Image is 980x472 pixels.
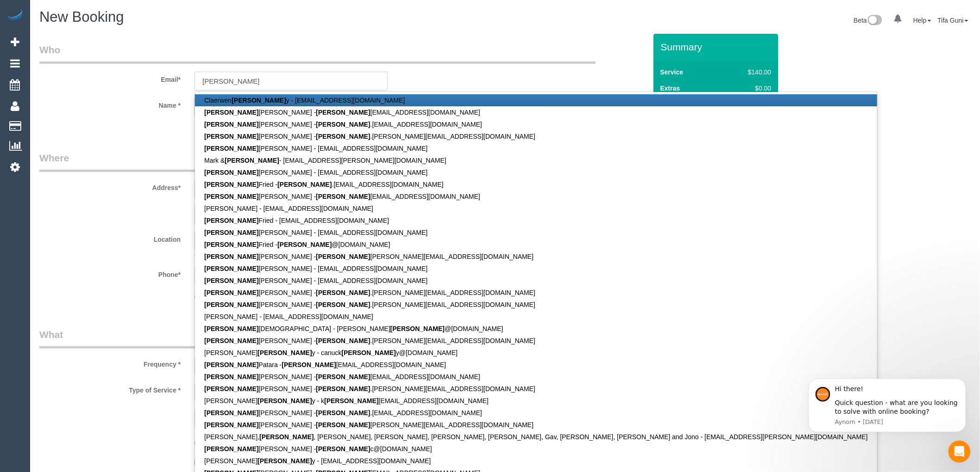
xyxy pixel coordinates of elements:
label: Extras [660,84,680,93]
strong: [PERSON_NAME] [204,409,258,417]
a: [PERSON_NAME][PERSON_NAME] - [EMAIL_ADDRESS][DOMAIN_NAME] [195,275,877,287]
div: $140.00 [744,67,771,77]
a: [PERSON_NAME]Fried -[PERSON_NAME].[EMAIL_ADDRESS][DOMAIN_NAME] [195,178,877,190]
strong: [PERSON_NAME] [316,409,370,417]
strong: [PERSON_NAME] [324,397,378,405]
strong: [PERSON_NAME] [316,301,370,308]
strong: [PERSON_NAME] [390,325,445,332]
strong: [PERSON_NAME] [204,289,258,296]
strong: [PERSON_NAME] [204,385,258,392]
a: [PERSON_NAME][PERSON_NAME] -[PERSON_NAME][PERSON_NAME][EMAIL_ADDRESS][DOMAIN_NAME] [195,251,877,263]
strong: [PERSON_NAME] [316,421,370,429]
strong: [PERSON_NAME] [232,97,286,104]
strong: [PERSON_NAME] [204,169,258,176]
a: [PERSON_NAME]Fried - [EMAIL_ADDRESS][DOMAIN_NAME] [195,215,877,227]
strong: [PERSON_NAME] [204,181,258,188]
strong: [PERSON_NAME] [316,121,370,128]
a: Beta [854,17,882,24]
strong: [PERSON_NAME] [316,373,370,380]
a: [PERSON_NAME][PERSON_NAME]y - k[PERSON_NAME][EMAIL_ADDRESS][DOMAIN_NAME] [195,395,877,407]
strong: [PERSON_NAME] [204,217,258,224]
strong: [PERSON_NAME] [204,193,258,200]
a: [PERSON_NAME],[PERSON_NAME], [PERSON_NAME], [PERSON_NAME], [PERSON_NAME], [PERSON_NAME], Gav, [PE... [195,431,877,443]
strong: [PERSON_NAME] [316,133,370,140]
a: [PERSON_NAME]Patara -[PERSON_NAME][EMAIL_ADDRESS][DOMAIN_NAME] [195,359,877,371]
a: [PERSON_NAME][PERSON_NAME] -[PERSON_NAME].[PERSON_NAME][EMAIL_ADDRESS][DOMAIN_NAME] [195,383,877,395]
a: [PERSON_NAME][PERSON_NAME] -[PERSON_NAME][EMAIL_ADDRESS][DOMAIN_NAME] [195,371,877,383]
input: Email* [195,72,388,91]
strong: [PERSON_NAME] [316,109,370,116]
a: [PERSON_NAME][PERSON_NAME] -[PERSON_NAME].[EMAIL_ADDRESS][DOMAIN_NAME] [195,118,877,130]
label: Service [660,67,684,77]
a: [PERSON_NAME][PERSON_NAME] -[PERSON_NAME]c@[DOMAIN_NAME] [195,443,877,455]
a: [PERSON_NAME][PERSON_NAME] - [EMAIL_ADDRESS][DOMAIN_NAME] [195,142,877,154]
legend: Who [39,43,596,64]
a: [PERSON_NAME][DEMOGRAPHIC_DATA] - [PERSON_NAME][PERSON_NAME]@[DOMAIN_NAME] [195,323,877,335]
strong: [PERSON_NAME] [277,181,332,188]
strong: [PERSON_NAME] [282,361,336,368]
iframe: Intercom notifications message [795,365,980,447]
strong: [PERSON_NAME] [342,349,396,356]
a: Claerwen[PERSON_NAME]y - [EMAIL_ADDRESS][DOMAIN_NAME] [195,94,877,106]
strong: [PERSON_NAME] [204,361,258,368]
strong: [PERSON_NAME] [204,421,258,429]
label: Name * [32,98,188,110]
strong: [PERSON_NAME] [204,337,258,344]
a: [PERSON_NAME][PERSON_NAME] -[PERSON_NAME].[PERSON_NAME][EMAIL_ADDRESS][DOMAIN_NAME] [195,130,877,142]
strong: [PERSON_NAME] [204,133,258,140]
strong: [PERSON_NAME] [204,109,258,116]
span: New Booking [39,9,124,25]
label: Email* [32,72,188,84]
strong: [PERSON_NAME] [316,337,370,344]
label: Phone* [32,267,188,279]
a: [PERSON_NAME][PERSON_NAME]y - [EMAIL_ADDRESS][DOMAIN_NAME] [195,455,877,467]
strong: [PERSON_NAME] [204,445,258,453]
a: Mark &[PERSON_NAME]- [EMAIL_ADDRESS][PERSON_NAME][DOMAIN_NAME] [195,154,877,166]
strong: [PERSON_NAME] [204,229,258,236]
a: [PERSON_NAME][PERSON_NAME] -[PERSON_NAME][EMAIL_ADDRESS][DOMAIN_NAME] [195,190,877,202]
a: [PERSON_NAME][PERSON_NAME] -[PERSON_NAME].[PERSON_NAME][EMAIL_ADDRESS][DOMAIN_NAME] [195,335,877,347]
strong: [PERSON_NAME] [316,253,370,260]
legend: What [39,328,596,349]
strong: [PERSON_NAME] [316,289,370,296]
a: [PERSON_NAME] - [EMAIL_ADDRESS][DOMAIN_NAME] [195,311,877,323]
strong: [PERSON_NAME] [204,253,258,260]
strong: [PERSON_NAME] [316,445,370,453]
a: [PERSON_NAME][PERSON_NAME] -[PERSON_NAME][PERSON_NAME][EMAIL_ADDRESS][DOMAIN_NAME] [195,419,877,431]
img: Automaid Logo [6,9,24,22]
legend: Where [39,151,596,172]
strong: [PERSON_NAME] [225,157,279,164]
strong: [PERSON_NAME] [258,349,312,356]
a: [PERSON_NAME][PERSON_NAME] -[PERSON_NAME].[PERSON_NAME][EMAIL_ADDRESS][DOMAIN_NAME] [195,287,877,299]
strong: [PERSON_NAME] [204,265,258,272]
strong: [PERSON_NAME] [277,241,332,248]
div: $0.00 [744,84,771,93]
a: [PERSON_NAME] - [EMAIL_ADDRESS][DOMAIN_NAME] [195,202,877,215]
iframe: Intercom live chat [949,441,971,463]
strong: [PERSON_NAME] [204,241,258,248]
label: Address* [32,180,188,192]
label: Location [32,232,188,244]
strong: [PERSON_NAME] [259,433,314,441]
label: Type of Service * [32,382,188,395]
strong: [PERSON_NAME] [204,277,258,284]
strong: [PERSON_NAME] [204,121,258,128]
h3: Summary [661,42,774,52]
a: [PERSON_NAME][PERSON_NAME] - [EMAIL_ADDRESS][DOMAIN_NAME] [195,227,877,239]
strong: [PERSON_NAME] [204,301,258,308]
a: [PERSON_NAME][PERSON_NAME] -[PERSON_NAME].[PERSON_NAME][EMAIL_ADDRESS][DOMAIN_NAME] [195,299,877,311]
a: [PERSON_NAME][PERSON_NAME]y - canuck[PERSON_NAME]y@[DOMAIN_NAME] [195,347,877,359]
img: New interface [867,15,882,27]
strong: [PERSON_NAME] [316,193,370,200]
label: Frequency * [32,356,188,369]
strong: [PERSON_NAME] [204,373,258,380]
a: [PERSON_NAME][PERSON_NAME] -[PERSON_NAME][EMAIL_ADDRESS][DOMAIN_NAME] [195,106,877,118]
a: [PERSON_NAME][PERSON_NAME] -[PERSON_NAME].[EMAIL_ADDRESS][DOMAIN_NAME] [195,407,877,419]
